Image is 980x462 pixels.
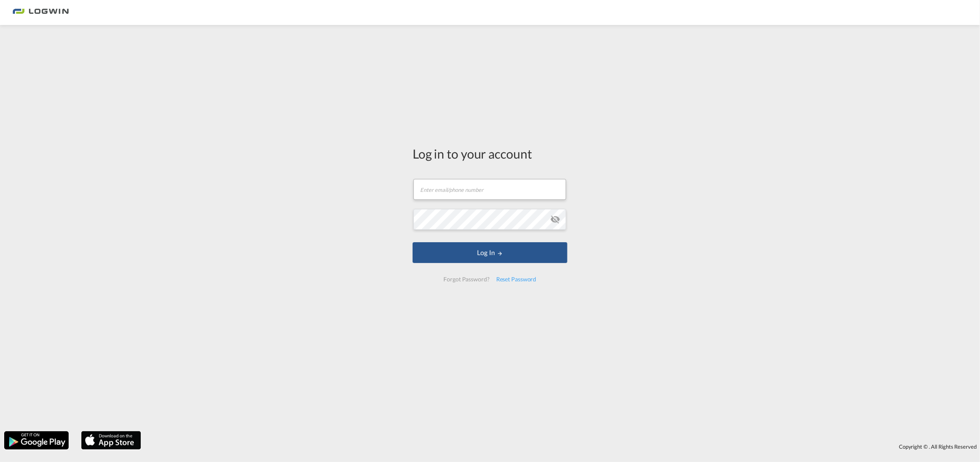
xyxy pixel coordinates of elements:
[413,145,567,162] div: Log in to your account
[413,242,567,263] button: LOGIN
[440,272,492,287] div: Forgot Password?
[12,3,69,22] img: 2761ae10d95411efa20a1f5e0282d2d7.png
[3,430,69,450] img: google.png
[145,440,980,454] div: Copyright © . All Rights Reserved
[493,272,540,287] div: Reset Password
[80,430,142,450] img: apple.png
[550,214,560,224] md-icon: icon-eye-off
[413,179,566,200] input: Enter email/phone number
